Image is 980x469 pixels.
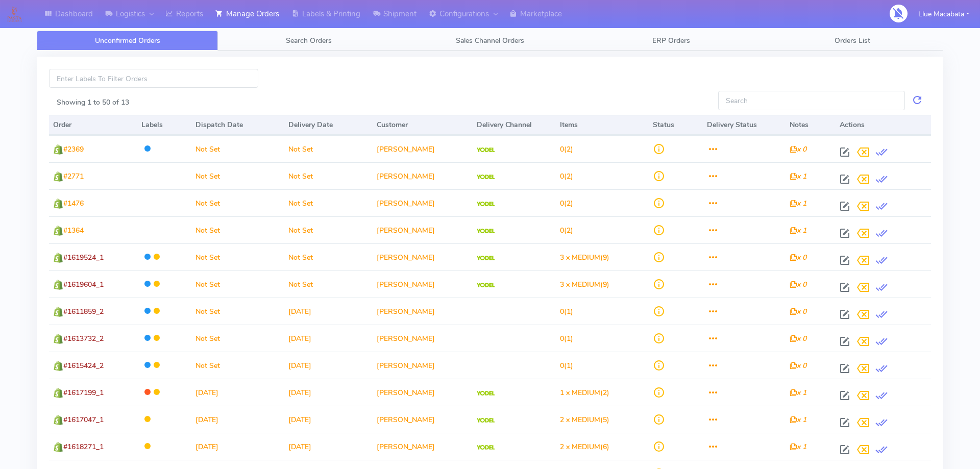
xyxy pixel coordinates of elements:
span: (6) [560,442,609,452]
span: #2771 [63,171,84,181]
img: Yodel [477,283,495,288]
td: Not Set [191,352,284,379]
td: [DATE] [191,433,284,460]
td: [DATE] [191,406,284,433]
img: Yodel [477,418,495,423]
span: (9) [560,280,609,289]
span: (5) [560,415,609,425]
i: x 0 [790,280,806,289]
span: (2) [560,171,573,181]
td: Not Set [191,162,284,189]
td: [PERSON_NAME] [373,162,473,189]
span: #1618271_1 [63,442,104,452]
img: Yodel [477,202,495,207]
span: #1617199_1 [63,388,104,398]
i: x 0 [790,144,806,154]
span: Unconfirmed Orders [95,36,160,45]
span: ERP Orders [652,36,690,45]
span: 0 [560,226,564,235]
ul: Tabs [37,31,943,51]
th: Actions [836,115,931,135]
img: Yodel [477,229,495,234]
td: Not Set [191,216,284,243]
input: Enter Labels To Filter Orders [49,69,258,88]
span: 0 [560,307,564,316]
span: 0 [560,171,564,181]
th: Delivery Channel [473,115,556,135]
span: #1476 [63,199,84,208]
td: [PERSON_NAME] [373,270,473,298]
i: x 1 [790,226,806,235]
th: Items [556,115,649,135]
i: x 0 [790,307,806,316]
td: [PERSON_NAME] [373,379,473,406]
span: 2 x MEDIUM [560,415,600,425]
span: (1) [560,334,573,343]
span: Orders List [835,36,870,45]
img: Yodel [477,147,495,153]
button: Llue Macabata [911,4,977,24]
th: Order [49,115,137,135]
td: [PERSON_NAME] [373,325,473,352]
span: (9) [560,253,609,262]
td: Not Set [191,135,284,162]
span: (2) [560,226,573,235]
span: 0 [560,334,564,343]
span: #1613732_2 [63,334,104,343]
span: #1364 [63,226,84,235]
span: Sales Channel Orders [456,36,524,45]
td: [PERSON_NAME] [373,433,473,460]
i: x 1 [790,442,806,452]
span: 2 x MEDIUM [560,442,600,452]
td: [DATE] [284,433,373,460]
span: #1611859_2 [63,307,104,316]
td: Not Set [191,298,284,325]
i: x 1 [790,171,806,181]
td: [PERSON_NAME] [373,243,473,270]
th: Delivery Date [284,115,373,135]
td: Not Set [284,189,373,216]
span: 0 [560,199,564,208]
span: 3 x MEDIUM [560,280,600,289]
td: Not Set [191,189,284,216]
label: Showing 1 to 50 of 13 [57,97,129,108]
td: [DATE] [284,352,373,379]
th: Status [649,115,702,135]
td: Not Set [191,325,284,352]
td: Not Set [191,243,284,270]
td: [PERSON_NAME] [373,189,473,216]
span: (2) [560,199,573,208]
td: [PERSON_NAME] [373,352,473,379]
td: [PERSON_NAME] [373,135,473,162]
span: 0 [560,361,564,371]
td: [DATE] [284,406,373,433]
th: Notes [786,115,836,135]
td: [DATE] [284,325,373,352]
th: Labels [137,115,191,135]
span: (1) [560,361,573,371]
img: Yodel [477,391,495,396]
td: Not Set [284,243,373,270]
span: 1 x MEDIUM [560,388,600,398]
td: Not Set [284,135,373,162]
i: x 1 [790,415,806,425]
span: #1615424_2 [63,361,104,371]
span: 0 [560,144,564,154]
span: 3 x MEDIUM [560,253,600,262]
td: Not Set [284,162,373,189]
td: [DATE] [191,379,284,406]
span: (1) [560,307,573,316]
span: #2369 [63,144,84,154]
i: x 1 [790,199,806,208]
i: x 1 [790,388,806,398]
th: Customer [373,115,473,135]
td: [PERSON_NAME] [373,298,473,325]
span: #1617047_1 [63,415,104,425]
td: [DATE] [284,379,373,406]
th: Delivery Status [703,115,786,135]
td: Not Set [284,216,373,243]
td: [PERSON_NAME] [373,216,473,243]
i: x 0 [790,253,806,262]
td: [DATE] [284,298,373,325]
td: [PERSON_NAME] [373,406,473,433]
